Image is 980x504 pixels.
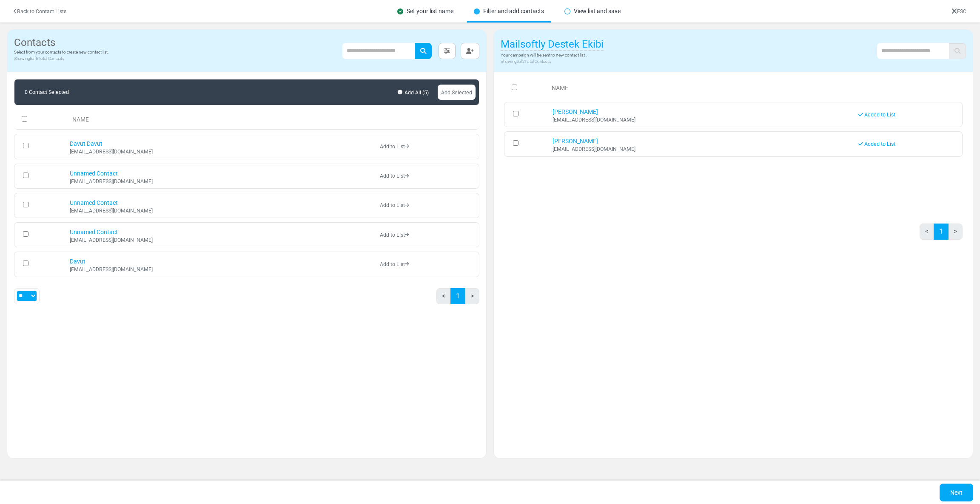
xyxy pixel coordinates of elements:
[438,85,476,100] a: Add Selected
[501,52,604,58] p: Your campaign will be sent to new contact list .
[516,59,518,64] span: 2
[920,224,963,246] nav: Page
[14,37,108,49] h5: Contacts
[553,147,850,152] div: [EMAIL_ADDRESS][DOMAIN_NAME]
[70,208,371,213] div: [EMAIL_ADDRESS][DOMAIN_NAME]
[553,117,850,122] div: [EMAIL_ADDRESS][DOMAIN_NAME]
[396,86,431,99] a: Add All ( )
[70,140,103,147] a: Davut Davut
[553,138,598,144] a: [PERSON_NAME]
[380,232,409,238] a: Add to List
[18,83,76,102] span: 0 Contact Selected
[864,141,895,147] span: Added to List
[70,267,371,272] div: [EMAIL_ADDRESS][DOMAIN_NAME]
[380,144,409,150] a: Add to List
[436,288,479,311] nav: Page
[36,56,38,61] span: 5
[14,8,66,14] a: Back to Contact Lists
[70,149,371,154] div: [EMAIL_ADDRESS][DOMAIN_NAME]
[864,112,895,118] span: Added to List
[501,38,604,51] span: Mailsoftly Destek Ekibi
[522,59,524,64] span: 2
[70,238,371,243] div: [EMAIL_ADDRESS][DOMAIN_NAME]
[380,261,409,267] a: Add to List
[380,173,409,179] a: Add to List
[14,49,108,55] p: Select from your contacts to create new contact list.
[501,58,604,65] p: Showing of Total Contacts
[858,112,895,118] a: Added to List
[552,85,568,91] a: NAME
[70,170,118,177] a: Unnamed Contact
[952,8,966,14] a: ESC
[30,56,32,61] span: 5
[380,202,409,208] a: Add to List
[934,224,949,240] a: 1
[858,141,895,147] a: Added to List
[70,179,371,184] div: [EMAIL_ADDRESS][DOMAIN_NAME]
[424,90,427,96] span: 5
[69,113,92,126] a: NAME
[940,484,973,501] a: Next
[14,55,108,62] p: Showing of Total Contacts
[70,229,118,235] a: Unnamed Contact
[450,288,465,304] a: 1
[553,108,598,115] a: [PERSON_NAME]
[70,199,118,206] a: Unnamed Contact
[70,258,85,265] a: Davut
